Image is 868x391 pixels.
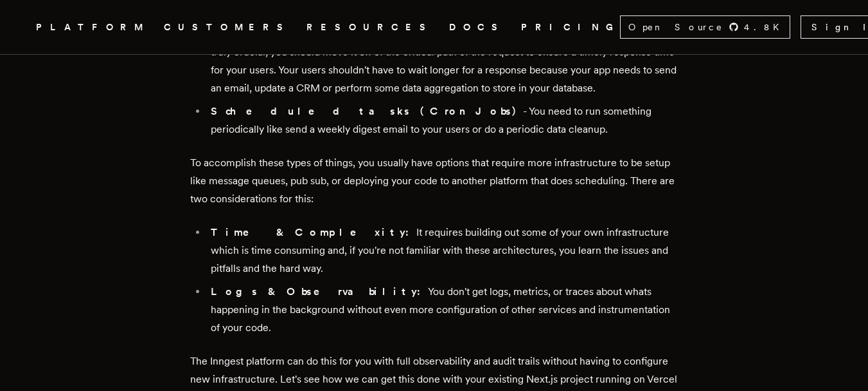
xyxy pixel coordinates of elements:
[190,154,678,208] p: To accomplish these types of things, you usually have options that require more infrastructure to...
[207,224,678,278] li: It requires building out some of your own infrastructure which is time consuming and, if you're n...
[306,19,434,35] button: RESOURCES
[211,285,428,298] strong: Logs & Observability:
[521,19,620,35] a: PRICING
[207,25,678,97] li: - When your API needs to do some work that isn't truly crucial, you should move it off of the cri...
[211,105,523,117] strong: Scheduled tasks (Cron Jobs)
[628,21,723,33] span: Open Source
[211,226,416,238] strong: Time & Complexity:
[207,102,678,138] li: - You need to run something periodically like send a weekly digest email to your users or do a pe...
[36,19,148,35] button: PLATFORM
[449,19,506,35] a: DOCS
[207,283,678,337] li: You don't get logs, metrics, or traces about whats happening in the background without even more ...
[744,21,787,33] span: 4.8 K
[164,19,291,35] a: CUSTOMERS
